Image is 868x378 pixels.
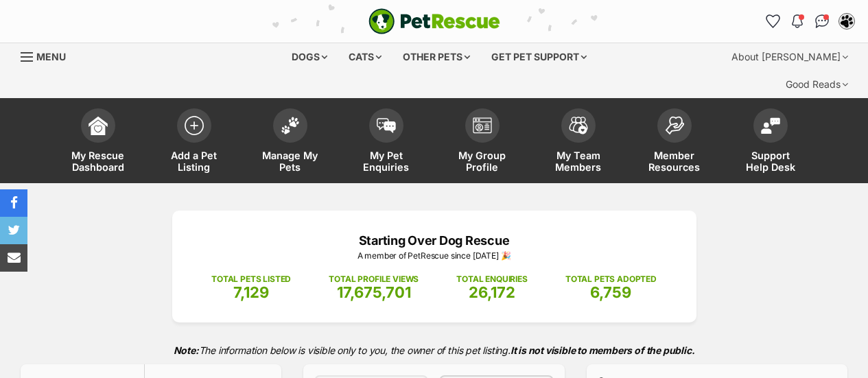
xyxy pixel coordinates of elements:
p: TOTAL ENQUIRIES [456,273,527,285]
img: Lynda Smith profile pic [840,14,854,28]
span: Member Resources [644,150,705,173]
strong: It is not visible to members of the public. [511,344,695,356]
div: About [PERSON_NAME] [722,43,858,71]
img: dashboard-icon-eb2f2d2d3e046f16d808141f083e7271f6b2e854fb5c12c21221c1fb7104beca.svg [89,116,108,135]
a: Support Help Desk [723,102,819,183]
a: Menu [21,43,75,68]
span: 26,172 [469,283,515,301]
a: My Team Members [530,102,626,183]
div: Other pets [393,43,480,71]
p: TOTAL PETS LISTED [211,273,291,285]
ul: Account quick links [762,10,858,32]
a: Manage My Pets [242,102,338,183]
a: PetRescue [368,8,500,34]
a: My Rescue Dashboard [50,102,146,183]
div: Good Reads [776,71,858,98]
a: Conversations [811,10,833,32]
img: notifications-46538b983faf8c2785f20acdc204bb7945ddae34d4c08c2a6579f10ce5e182be.svg [792,14,803,28]
img: member-resources-icon-8e73f808a243e03378d46382f2149f9095a855e16c252ad45f914b54edf8863c.svg [665,116,684,134]
span: Add a Pet Listing [163,150,225,173]
img: manage-my-pets-icon-02211641906a0b7f246fdf0571729dbe1e7629f14944591b6c1af311fb30b64b.svg [281,117,300,134]
span: Support Help Desk [740,150,801,173]
span: Manage My Pets [259,150,321,173]
strong: Note: [174,344,199,356]
span: My Pet Enquiries [355,150,417,173]
div: Get pet support [482,43,596,71]
span: My Group Profile [451,150,513,173]
img: group-profile-icon-3fa3cf56718a62981997c0bc7e787c4b2cf8bcc04b72c1350f741eb67cf2f40e.svg [473,117,492,134]
p: TOTAL PROFILE VIEWS [329,273,419,285]
p: The information below is visible only to you, the owner of this pet listing. [21,336,847,364]
a: Member Resources [626,102,723,183]
img: add-pet-listing-icon-0afa8454b4691262ce3f59096e99ab1cd57d4a30225e0717b998d2c9b9846f56.svg [185,116,204,135]
div: Dogs [282,43,337,71]
button: Notifications [786,10,808,32]
span: My Team Members [548,150,609,173]
img: help-desk-icon-fdf02630f3aa405de69fd3d07c3f3aa587a6932b1a1747fa1d2bba05be0121f9.svg [761,117,780,134]
img: logo-e224e6f780fb5917bec1dbf3a21bbac754714ae5b6737aabdf751b685950b380.svg [368,8,500,34]
a: My Group Profile [434,102,530,183]
a: Add a Pet Listing [146,102,242,183]
img: team-members-icon-5396bd8760b3fe7c0b43da4ab00e1e3bb1a5d9ba89233759b79545d2d3fc5d0d.svg [569,117,588,134]
div: Cats [339,43,391,71]
p: A member of PetRescue since [DATE] 🎉 [193,250,676,262]
p: Starting Over Dog Rescue [193,231,676,250]
span: Menu [36,51,66,62]
span: My Rescue Dashboard [67,150,129,173]
button: My account [836,10,858,32]
p: TOTAL PETS ADOPTED [565,273,657,285]
img: pet-enquiries-icon-7e3ad2cf08bfb03b45e93fb7055b45f3efa6380592205ae92323e6603595dc1f.svg [377,118,396,133]
span: 7,129 [233,283,269,301]
img: chat-41dd97257d64d25036548639549fe6c8038ab92f7586957e7f3b1b290dea8141.svg [815,14,830,28]
span: 6,759 [590,283,631,301]
a: My Pet Enquiries [338,102,434,183]
span: 17,675,701 [337,283,411,301]
a: Favourites [762,10,784,32]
